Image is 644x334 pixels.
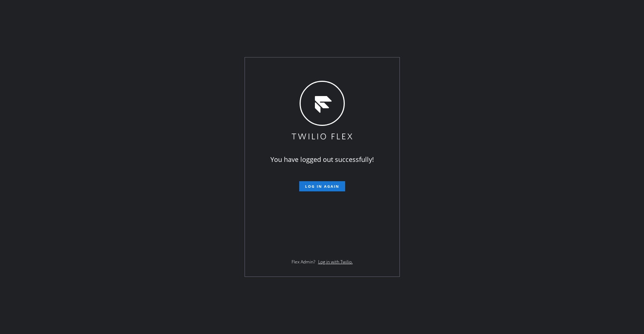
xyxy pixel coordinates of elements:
button: Log in again [299,181,345,191]
span: Log in again [305,184,339,189]
a: Log in with Twilio. [318,259,353,265]
span: Flex Admin? [292,259,315,265]
span: You have logged out successfully! [270,155,374,164]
